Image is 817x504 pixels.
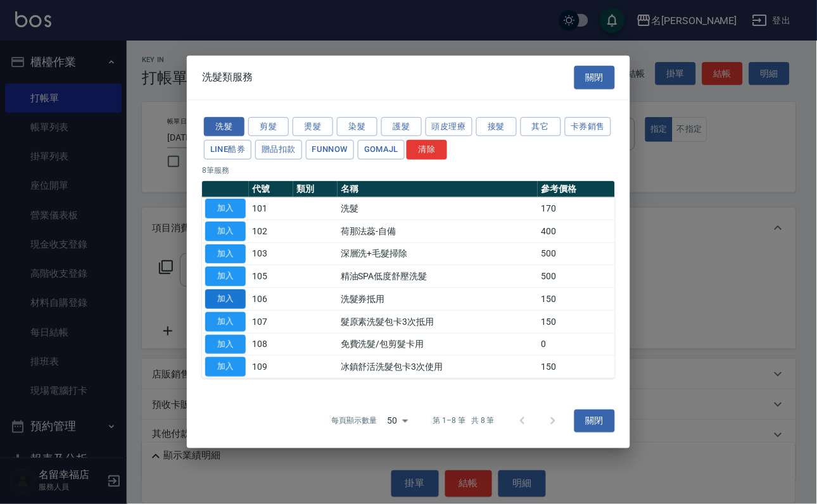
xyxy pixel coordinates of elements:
button: 加入 [205,357,246,377]
td: 免費洗髮/包剪髮卡用 [338,333,538,356]
button: 護髮 [381,117,422,136]
th: 代號 [249,181,293,198]
button: 其它 [521,117,561,136]
p: 第 1–8 筆 共 8 筆 [433,415,495,427]
td: 150 [538,310,615,333]
td: 深層洗+毛髮掃除 [338,243,538,265]
button: 加入 [205,199,246,218]
td: 107 [249,310,293,333]
td: 0 [538,333,615,356]
td: 101 [249,197,293,220]
button: 加入 [205,289,246,309]
p: 每頁顯示數量 [332,415,377,427]
button: 加入 [205,267,246,286]
button: LINE酷券 [204,140,251,160]
th: 類別 [293,181,338,198]
td: 洗髮券抵用 [338,287,538,310]
td: 170 [538,197,615,220]
button: 剪髮 [248,117,289,136]
button: 接髮 [476,117,517,136]
p: 8 筆服務 [202,165,615,176]
button: 加入 [205,334,246,354]
td: 400 [538,220,615,243]
button: 加入 [205,244,246,263]
td: 荷那法蕊-自備 [338,220,538,243]
button: 卡券銷售 [565,117,612,136]
td: 108 [249,333,293,356]
td: 150 [538,287,615,310]
button: 清除 [407,140,447,160]
button: 燙髮 [293,117,333,136]
button: 加入 [205,222,246,241]
button: 關閉 [574,410,615,433]
div: 50 [383,404,413,438]
button: 加入 [205,312,246,332]
th: 參考價格 [538,181,615,198]
td: 精油SPA低度舒壓洗髮 [338,265,538,288]
th: 名稱 [338,181,538,198]
td: 髮原素洗髮包卡3次抵用 [338,310,538,333]
td: 洗髮 [338,197,538,220]
td: 106 [249,287,293,310]
td: 109 [249,356,293,379]
td: 105 [249,265,293,288]
button: 頭皮理療 [426,117,472,136]
td: 102 [249,220,293,243]
button: GOMAJL [358,140,405,160]
td: 500 [538,265,615,288]
button: 洗髮 [204,117,244,136]
td: 500 [538,243,615,265]
button: FUNNOW [306,140,354,160]
button: 關閉 [574,66,615,89]
button: 贈品扣款 [255,140,302,160]
td: 冰鎮舒活洗髮包卡3次使用 [338,356,538,379]
td: 150 [538,356,615,379]
td: 103 [249,243,293,265]
span: 洗髮類服務 [202,71,253,84]
button: 染髮 [337,117,377,136]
